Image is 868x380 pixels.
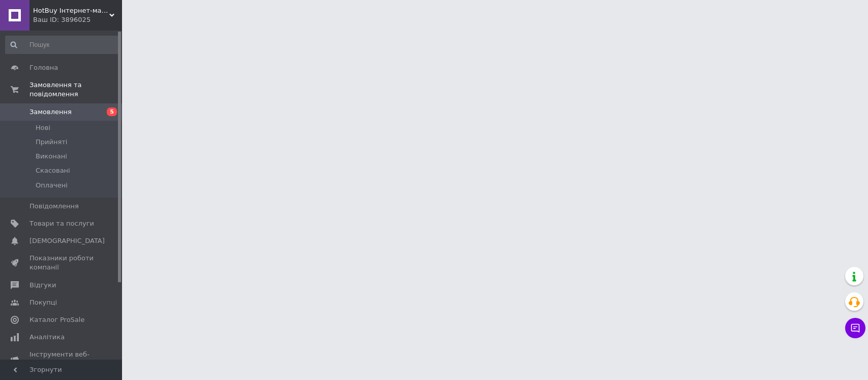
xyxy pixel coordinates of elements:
span: Замовлення [29,107,72,117]
span: 5 [107,107,117,116]
span: Інструменти веб-майстра та SEO [29,350,94,368]
span: Повідомлення [29,202,79,211]
span: Показники роботи компанії [29,254,94,272]
span: Виконані [36,152,67,161]
span: Нові [36,123,50,132]
span: Аналітика [29,333,65,342]
span: Оплачені [36,181,68,190]
button: Чат з покупцем [845,318,865,338]
span: Прийняті [36,138,67,147]
span: HotBuy Інтернет-магазин [33,6,109,15]
input: Пошук [5,36,119,54]
span: Скасовані [36,166,70,175]
span: Каталог ProSale [29,315,84,324]
span: [DEMOGRAPHIC_DATA] [29,236,105,246]
div: Ваш ID: 3896025 [33,15,122,24]
span: Замовлення та повідомлення [29,80,122,99]
span: Відгуки [29,281,56,290]
span: Товари та послуги [29,219,94,228]
span: Покупці [29,298,57,307]
span: Головна [29,63,58,72]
